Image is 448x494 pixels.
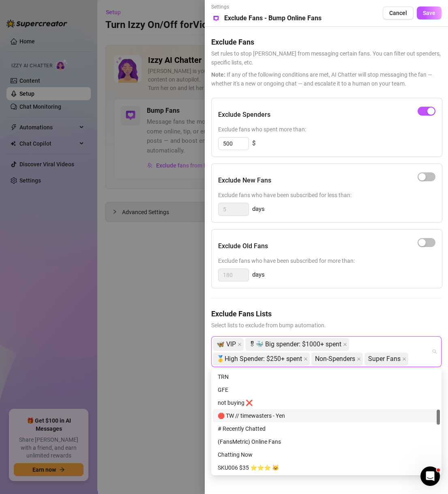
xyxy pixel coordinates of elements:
[213,448,440,461] div: Chatting Now
[311,352,363,365] span: Non-Spenders
[213,461,440,474] div: SKU006 $35 ⭐️⭐️⭐️ 🐱
[218,411,435,420] div: 🛑 TW // timewasters - Yen
[304,357,308,361] span: close
[213,422,440,435] div: # Recently Chatted
[252,270,265,280] span: days
[218,463,435,472] div: SKU006 $35 ⭐️⭐️⭐️ 🐱
[218,398,435,407] div: not buying ❌
[252,204,265,214] span: days
[213,409,440,422] div: 🛑 TW // timewasters - Yen
[420,466,440,486] iframe: Intercom live chat
[218,241,268,251] h5: Exclude Old Fans
[218,176,271,185] h5: Exclude New Fans
[357,357,361,361] span: close
[364,352,408,365] span: Super Fans
[224,13,322,23] h5: Exclude Fans - Bump Online Fans
[249,338,341,350] span: 🎖🐳 Big spender: $1000+ spent
[218,450,435,459] div: Chatting Now
[218,424,435,433] div: # Recently Chatted
[218,125,435,134] span: Exclude fans who spent more than:
[213,370,440,383] div: TRN
[216,338,236,350] span: 🦋 VIP
[423,10,435,16] span: Save
[213,396,440,409] div: not buying ❌
[218,110,270,120] h5: Exclude Spenders
[245,338,349,351] span: 🎖🐳 Big spender: $1000+ spent
[402,357,406,361] span: close
[389,10,407,16] span: Cancel
[213,338,244,351] span: 🦋 VIP
[211,3,322,11] span: Settings
[218,191,435,200] span: Exclude fans who have been subscribed for less than:
[211,308,442,319] h5: Exclude Fans Lists
[383,6,414,19] button: Cancel
[211,321,442,330] span: Select lists to exclude from bump automation.
[211,37,442,47] h5: Exclude Fans
[218,256,435,265] span: Exclude fans who have been subscribed for more than:
[211,49,442,67] span: Set rules to stop [PERSON_NAME] from messaging certain fans. You can filter out spenders, specifi...
[211,70,442,88] span: If any of the following conditions are met, AI Chatter will stop messaging the fan — whether it's...
[417,6,442,19] button: Save
[213,352,310,365] span: 🥇High Spender: $250+ spent
[252,139,255,148] span: $
[216,353,302,365] span: 🥇High Spender: $250+ spent
[238,342,242,346] span: close
[343,342,347,346] span: close
[218,437,435,446] div: (FansMetric) Online Fans
[218,385,435,394] div: GFE
[315,353,355,365] span: Non-Spenders
[218,372,435,381] div: TRN
[213,435,440,448] div: (FansMetric) Online Fans
[213,383,440,396] div: GFE
[211,71,225,78] span: Note:
[368,353,401,365] span: Super Fans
